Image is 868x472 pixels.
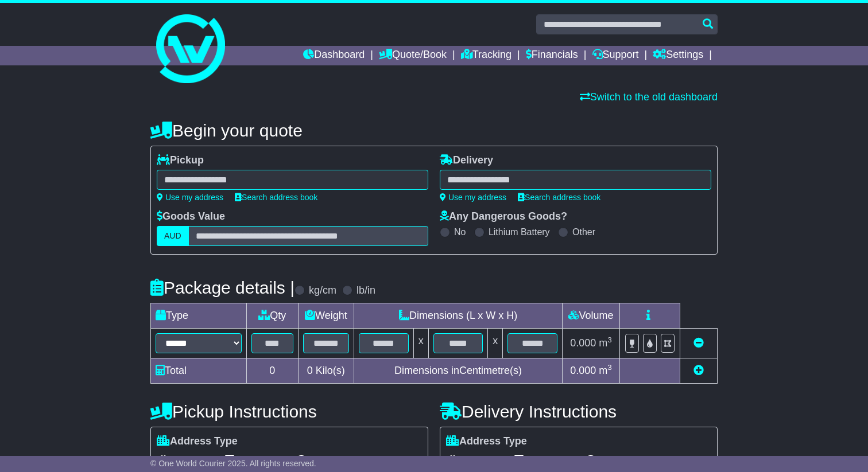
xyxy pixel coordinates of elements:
label: Delivery [440,154,493,167]
label: Address Type [446,435,527,448]
td: x [413,329,428,358]
a: Remove this item [693,337,704,349]
label: Address Type [157,435,238,448]
span: Residential [157,451,212,469]
a: Financials [526,46,578,65]
a: Search address book [518,193,600,202]
label: Any Dangerous Goods? [440,210,567,223]
td: Kilo(s) [298,358,354,384]
span: Commercial [513,451,573,469]
a: Tracking [461,46,511,65]
a: Add new item [693,365,704,376]
sup: 3 [607,336,612,344]
span: 0.000 [570,365,596,376]
td: Weight [298,303,354,329]
span: 0 [307,365,313,376]
label: Goods Value [157,210,225,223]
label: Other [572,227,595,237]
span: Air & Sea Depot [296,451,373,469]
td: Volume [562,303,619,329]
td: Qty [247,303,299,329]
span: Commercial [224,451,284,469]
a: Quote/Book [379,46,447,65]
a: Switch to the old dashboard [580,91,718,103]
span: 0.000 [570,337,596,349]
a: Use my address [157,193,223,202]
h4: Package details | [150,278,294,297]
td: Type [151,303,247,329]
label: lb/in [356,284,375,297]
a: Support [592,46,639,65]
td: Total [151,358,247,384]
span: m [599,337,612,349]
a: Settings [653,46,703,65]
span: Residential [446,451,502,469]
span: m [599,365,612,376]
label: AUD [157,226,189,246]
a: Search address book [235,193,317,202]
label: kg/cm [309,284,336,297]
td: x [488,329,503,358]
span: Air & Sea Depot [585,451,662,469]
h4: Delivery Instructions [440,402,718,421]
h4: Pickup Instructions [150,402,428,421]
td: 0 [247,358,299,384]
label: Pickup [157,154,204,167]
span: © One World Courier 2025. All rights reserved. [150,459,316,468]
td: Dimensions (L x W x H) [354,303,563,329]
a: Dashboard [303,46,365,65]
sup: 3 [607,363,612,372]
h4: Begin your quote [150,121,718,140]
label: No [454,227,466,237]
label: Lithium Battery [489,227,550,237]
td: Dimensions in Centimetre(s) [354,358,563,384]
a: Use my address [440,193,506,202]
